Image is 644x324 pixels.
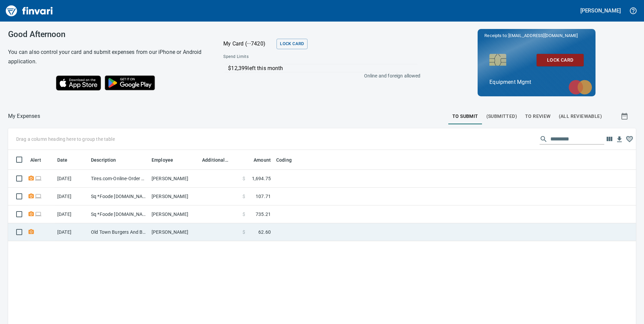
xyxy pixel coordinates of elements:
[565,76,595,98] img: mastercard.svg
[149,170,199,188] td: [PERSON_NAME]
[88,188,149,205] td: Sq *Foode [DOMAIN_NAME] WA
[28,194,35,198] span: Receipt Required
[91,156,125,164] span: Description
[223,40,274,48] p: My Card (···7420)
[579,5,622,16] button: [PERSON_NAME]
[580,7,621,14] h5: [PERSON_NAME]
[35,176,42,181] span: Online transaction
[35,212,42,216] span: Online transaction
[149,205,199,223] td: [PERSON_NAME]
[276,156,292,164] span: Coding
[614,134,624,144] button: Download Table
[55,188,88,205] td: [DATE]
[16,136,115,142] p: Drag a column heading here to group the table
[280,40,304,48] span: Lock Card
[202,156,237,164] span: Additional Reviewer
[30,156,50,164] span: Alert
[8,30,206,39] h3: Good Afternoon
[55,170,88,188] td: [DATE]
[4,3,55,19] img: Finvari
[88,205,149,223] td: Sq *Foode [DOMAIN_NAME] WA
[88,223,149,241] td: Old Town Burgers And B Battle Ground [GEOGRAPHIC_DATA]
[452,112,478,121] span: To Submit
[202,156,228,164] span: Additional Reviewer
[57,156,76,164] span: Date
[258,229,271,235] span: 62.60
[152,156,182,164] span: Employee
[537,54,584,66] button: Lock Card
[252,175,271,182] span: 1,694.75
[91,156,116,164] span: Description
[101,72,159,94] img: Get it on Google Play
[486,112,517,121] span: (Submitted)
[559,112,602,121] span: (All Reviewable)
[223,54,334,60] span: Spend Limits
[149,188,199,205] td: [PERSON_NAME]
[218,72,420,79] p: Online and foreign allowed
[484,32,589,39] p: Receipts to:
[30,156,41,164] span: Alert
[604,134,614,144] button: Choose columns to display
[624,134,635,144] button: Column choices favorited. Click to reset to default
[56,75,101,91] img: Download on the App Store
[35,194,42,198] span: Online transaction
[243,211,245,218] span: $
[88,170,149,188] td: Tires.com-Online-Order Scottsdale [GEOGRAPHIC_DATA]
[243,175,245,182] span: $
[57,156,68,164] span: Date
[149,223,199,241] td: [PERSON_NAME]
[55,205,88,223] td: [DATE]
[542,56,578,64] span: Lock Card
[276,156,300,164] span: Coding
[8,47,206,66] h6: You can also control your card and submit expenses from our iPhone or Android application.
[525,112,551,121] span: To Review
[243,229,245,235] span: $
[256,193,271,200] span: 107.71
[508,32,578,39] span: [EMAIL_ADDRESS][DOMAIN_NAME]
[8,112,40,120] nav: breadcrumb
[256,211,271,218] span: 735.21
[245,156,271,164] span: Amount
[28,230,35,234] span: Receipt Required
[277,39,307,49] button: Lock Card
[152,156,173,164] span: Employee
[489,78,584,86] p: Equipment Mgmt
[28,212,35,216] span: Receipt Required
[228,64,417,72] p: $12,399 left this month
[614,108,636,124] button: Show transactions within a particular date range
[243,193,245,200] span: $
[55,223,88,241] td: [DATE]
[254,156,271,164] span: Amount
[28,176,35,181] span: Receipt Required
[8,112,40,120] p: My Expenses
